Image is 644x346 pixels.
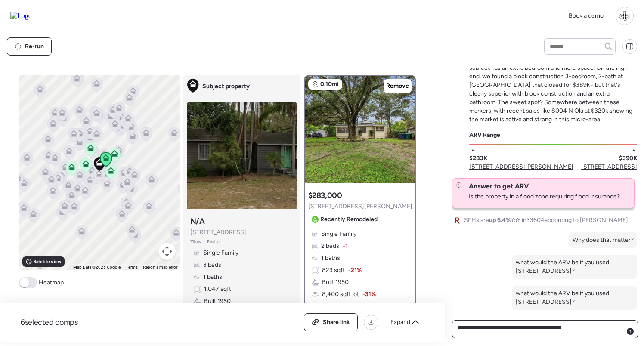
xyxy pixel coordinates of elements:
span: Single Family [321,230,356,238]
span: Recently Remodeled [320,215,378,224]
span: ARV Range [469,131,500,139]
span: [STREET_ADDRESS][PERSON_NAME] [308,202,412,211]
button: Map camera controls [158,243,176,260]
span: Re-run [25,42,44,51]
span: $283K [469,154,487,163]
span: -31% [362,290,376,299]
span: 1 baths [203,273,222,281]
span: Built 1950 [322,278,349,287]
span: Sold [322,302,355,311]
span: • [203,238,205,245]
span: Expand [390,318,410,327]
span: Heatmap [39,278,64,287]
span: Book a demo [569,12,604,19]
span: Share link [323,318,350,327]
span: up 6.4% [489,216,511,224]
span: Zillow [190,238,202,245]
span: 1,047 sqft [204,285,231,293]
span: $390K [619,154,637,163]
span: -1 [343,242,348,250]
span: Remove [386,82,409,90]
span: 823 sqft [322,266,345,275]
p: what would the ARV be if you used [STREET_ADDRESS]? [516,258,634,275]
span: [STREET_ADDRESS][PERSON_NAME] [469,163,573,171]
p: Why does that matter? [573,236,634,244]
a: Terms [126,265,138,269]
span: 0.10mi [320,80,339,89]
a: Open this area in Google Maps (opens a new window) [21,259,50,270]
h3: N/A [190,216,205,226]
span: SFHs are YoY in 33604 according to [PERSON_NAME] [464,216,628,225]
a: Report a map error [143,265,177,269]
span: Map Data ©2025 Google [73,265,121,269]
span: 6 selected comps [21,317,78,327]
span: [STREET_ADDRESS] [190,228,246,237]
p: what would the ARV be if you used [STREET_ADDRESS]? [516,289,634,306]
span: -21% [348,266,362,275]
span: Built 1950 [204,297,231,306]
span: Realtor [207,238,221,245]
p: Here's an interesting case - we're looking at a 3-bedroom, 1-bath wood-frame home and trying to c... [469,21,637,124]
h2: Answer to get ARV [469,182,529,191]
span: 2 beds [321,242,339,250]
span: Is the property in a flood zone requiring flood insurance? [469,192,620,201]
span: 8,400 sqft lot [322,290,359,299]
img: Google [21,259,50,270]
span: [STREET_ADDRESS] [581,163,637,171]
span: 1 baths [321,254,340,263]
span: Subject property [202,82,250,91]
span: Satellite view [34,258,61,265]
img: Logo [10,12,32,20]
h3: $283,000 [308,190,342,201]
span: Single Family [203,249,238,257]
span: 3 beds [203,261,221,269]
